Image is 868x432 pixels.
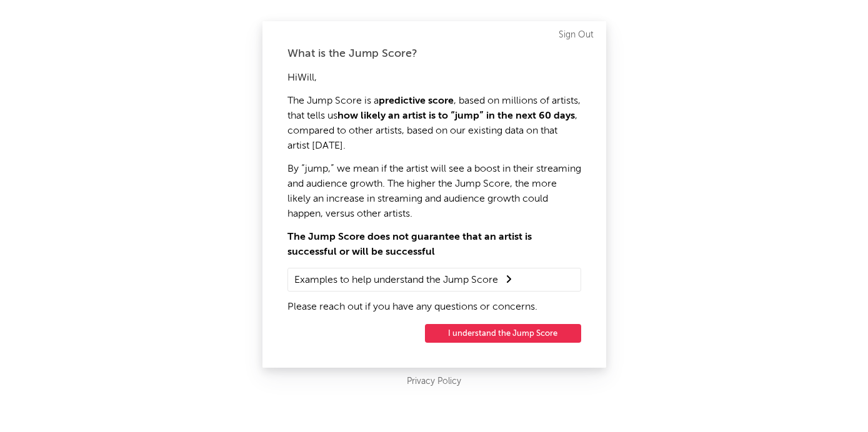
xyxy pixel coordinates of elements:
[337,111,575,121] strong: how likely an artist is to “jump” in the next 60 days
[559,27,594,42] a: Sign Out
[294,272,574,288] summary: Examples to help understand the Jump Score
[287,46,581,61] div: What is the Jump Score?
[407,374,461,390] a: Privacy Policy
[287,94,581,154] p: The Jump Score is a , based on millions of artists, that tells us , compared to other artists, ba...
[379,96,454,106] strong: predictive score
[425,324,581,343] button: I understand the Jump Score
[287,300,581,315] p: Please reach out if you have any questions or concerns.
[287,162,581,222] p: By “jump,” we mean if the artist will see a boost in their streaming and audience growth. The hig...
[287,232,532,257] strong: The Jump Score does not guarantee that an artist is successful or will be successful
[287,71,581,86] p: Hi Will ,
